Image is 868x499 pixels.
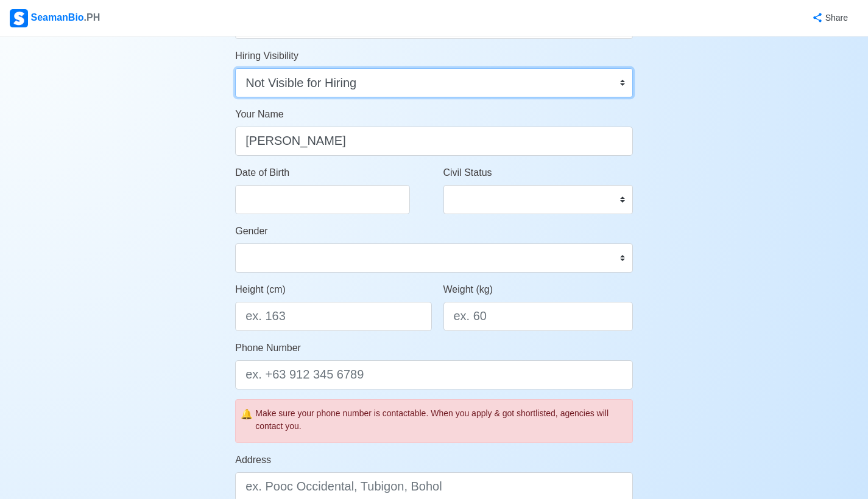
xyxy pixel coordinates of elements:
[443,166,492,180] label: Civil Status
[84,12,101,23] span: .PH
[235,127,633,156] input: Type your name
[235,109,283,119] span: Your Name
[235,360,633,389] input: ex. +63 912 345 6789
[800,6,858,30] button: Share
[235,455,271,465] span: Address
[235,284,286,295] span: Height (cm)
[10,9,28,27] img: Logo
[235,224,267,239] label: Gender
[235,51,298,61] span: Hiring Visibility
[235,166,289,180] label: Date of Birth
[443,302,633,331] input: ex. 60
[235,302,431,331] input: ex. 163
[241,407,253,422] span: caution
[255,407,627,433] div: Make sure your phone number is contactable. When you apply & got shortlisted, agencies will conta...
[443,284,493,295] span: Weight (kg)
[10,9,100,27] div: SeamanBio
[235,343,301,353] span: Phone Number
